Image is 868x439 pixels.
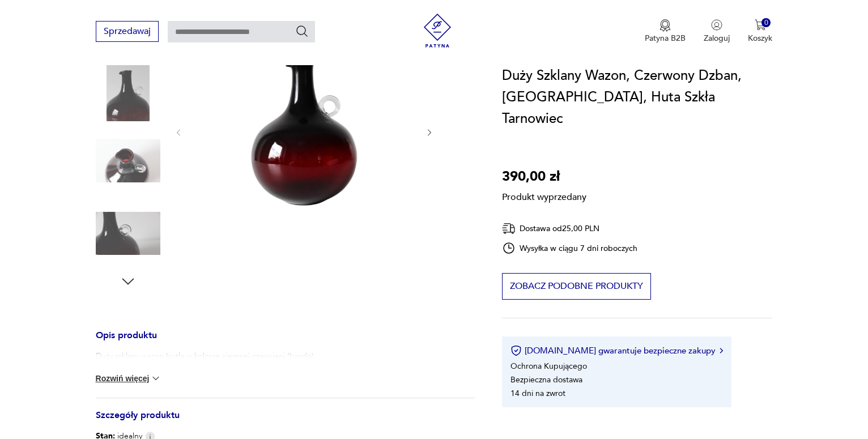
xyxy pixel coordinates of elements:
h3: Opis produktu [96,332,475,351]
button: [DOMAIN_NAME] gwarantuje bezpieczne zakupy [510,345,723,356]
img: Ikona koszyka [755,19,766,31]
li: Bezpieczna dostawa [510,374,582,385]
h1: Duży Szklany Wazon, Czerwony Dzban, [GEOGRAPHIC_DATA], Huta Szkła Tarnowiec [502,65,773,130]
button: Zobacz podobne produkty [502,273,651,300]
li: 14 dni na zwrot [510,388,565,399]
p: Duży szklany wazon butla w kolorze ciemnej czerwieni (bordo). [96,351,316,362]
img: chevron down [150,373,161,384]
img: Patyna - sklep z meblami i dekoracjami vintage [420,14,454,48]
h3: Szczegóły produktu [96,412,475,431]
img: Ikona strzałki w prawo [720,348,723,353]
li: Ochrona Kupującego [510,361,587,372]
img: Ikona certyfikatu [510,345,522,356]
img: Ikona medalu [659,19,671,32]
button: Patyna B2B [645,19,686,44]
img: Ikonka użytkownika [711,19,722,31]
p: Produkt wyprzedany [502,187,586,203]
p: 390,00 zł [502,166,586,187]
button: Zaloguj [704,19,730,44]
button: Sprzedawaj [96,21,159,42]
button: Rozwiń więcej [96,373,161,384]
button: 0Koszyk [748,19,772,44]
p: Koszyk [748,33,772,44]
div: Wysyłka w ciągu 7 dni roboczych [502,241,638,255]
p: Patyna B2B [645,33,686,44]
a: Sprzedawaj [96,28,159,36]
div: 0 [761,18,771,28]
button: Szukaj [295,24,309,38]
img: Ikona dostawy [502,221,516,236]
a: Ikona medaluPatyna B2B [645,19,686,44]
p: Zaloguj [704,33,730,44]
div: Dostawa od 25,00 PLN [502,221,638,236]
